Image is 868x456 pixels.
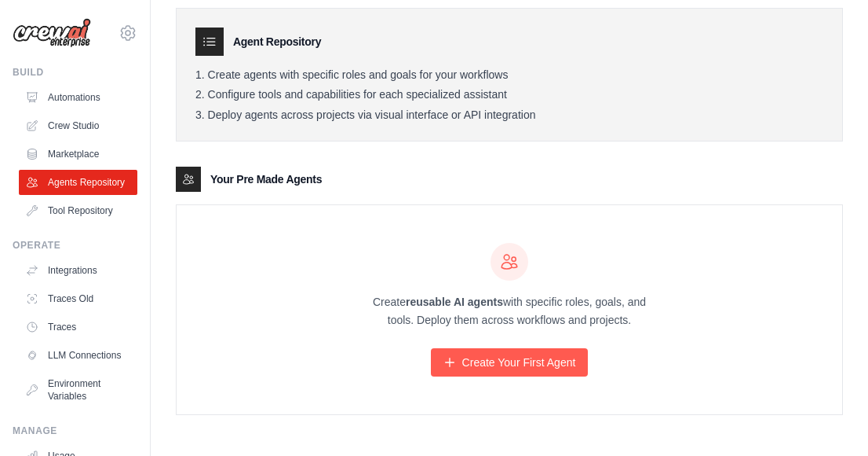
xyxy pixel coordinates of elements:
p: Create with specific roles, goals, and tools. Deploy them across workflows and projects. [359,293,660,329]
li: Create agents with specific roles and goals for your workflows [195,68,823,83]
a: Marketplace [19,142,137,167]
h3: Agent Repository [233,34,321,50]
a: Integrations [19,258,137,283]
img: Logo [13,18,91,48]
div: Operate [13,239,137,252]
a: Tool Repository [19,198,137,223]
li: Configure tools and capabilities for each specialized assistant [195,88,823,102]
li: Deploy agents across projects via visual interface or API integration [195,108,823,123]
strong: reusable AI agents [406,296,503,308]
a: Automations [19,85,137,110]
div: Manage [13,425,137,437]
a: Traces [19,314,137,340]
a: Traces Old [19,286,137,311]
a: Create Your First Agent [431,348,589,377]
div: Build [13,66,137,79]
h3: Your Pre Made Agents [210,171,322,187]
a: LLM Connections [19,343,137,368]
a: Agents Repository [19,170,137,195]
a: Crew Studio [19,113,137,138]
a: Environment Variables [19,371,137,409]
